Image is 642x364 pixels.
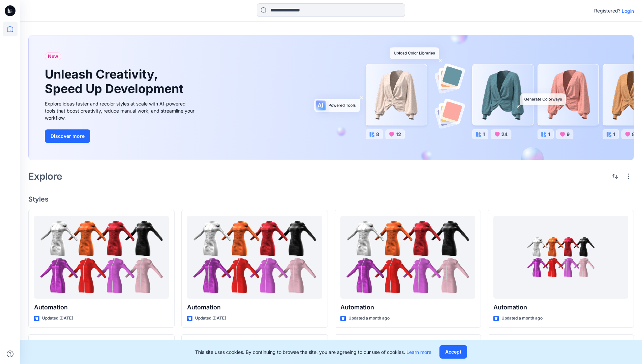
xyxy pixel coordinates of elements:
button: Accept [439,345,467,359]
a: Automation [493,216,628,299]
h4: Styles [28,195,634,203]
p: Updated [DATE] [195,315,226,322]
button: Discover more [45,129,90,143]
p: Automation [340,303,475,312]
div: Explore ideas faster and recolor styles at scale with AI-powered tools that boost creativity, red... [45,100,196,121]
p: Automation [187,303,322,312]
span: New [48,52,58,60]
p: This site uses cookies. By continuing to browse the site, you are agreeing to our use of cookies. [195,348,431,356]
p: Automation [493,303,628,312]
a: Automation [34,216,169,299]
h2: Explore [28,171,62,182]
h1: Unleash Creativity, Speed Up Development [45,67,186,96]
a: Discover more [45,129,196,143]
p: Automation [34,303,169,312]
a: Automation [340,216,475,299]
p: Updated a month ago [348,315,390,322]
p: Updated [DATE] [42,315,73,322]
p: Updated a month ago [501,315,543,322]
p: Registered? [594,7,620,15]
a: Automation [187,216,322,299]
a: Learn more [406,349,431,355]
p: Login [622,7,634,14]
